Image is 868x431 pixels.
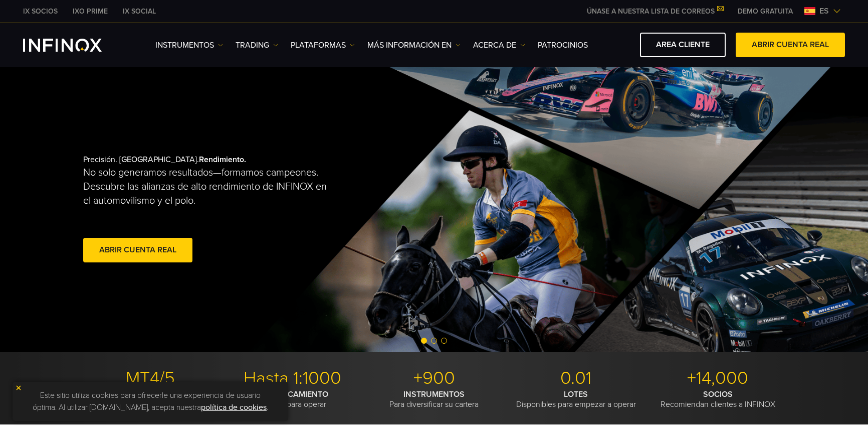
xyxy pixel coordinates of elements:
span: Go to slide 1 [421,338,427,344]
p: Este sitio utiliza cookies para ofrecerle una experiencia de usuario óptima. Al utilizar [DOMAIN_... [18,387,283,416]
a: ABRIR CUENTA REAL [736,33,845,57]
a: TRADING [236,39,278,51]
a: AREA CLIENTE [640,33,726,57]
span: es [815,5,833,17]
p: MT4/5 [83,367,218,389]
a: INFINOX [115,6,163,17]
p: Hasta 1:1000 [225,367,359,389]
img: yellow close icon [15,384,22,391]
strong: INSTRUMENTOS [403,389,465,399]
p: Flexible para operar [225,389,359,409]
strong: LOTES [564,389,588,399]
a: Patrocinios [538,39,588,51]
span: Go to slide 2 [431,338,437,344]
a: política de cookies [201,402,267,412]
p: Para diversificar su cartera [367,389,501,409]
p: Recomiendan clientes a INFINOX [650,389,785,409]
strong: APALANCAMIENTO [257,389,328,399]
a: Instrumentos [155,39,223,51]
p: No solo generamos resultados—formamos campeones. Descubre las alianzas de alto rendimiento de INF... [83,166,336,208]
a: ACERCA DE [473,39,525,51]
a: INFINOX Logo [23,39,125,52]
a: INFINOX MENU [730,6,800,17]
p: 0.01 [509,367,643,389]
a: INFINOX [65,6,115,17]
span: Go to slide 3 [441,338,447,344]
a: ÚNASE A NUESTRA LISTA DE CORREOS [579,7,730,16]
a: INFINOX [16,6,65,17]
p: +900 [367,367,501,389]
strong: SOCIOS [703,389,733,399]
a: Más información en [367,39,461,51]
a: Abrir cuenta real [83,238,192,262]
strong: Rendimiento. [199,155,246,165]
a: PLATAFORMAS [291,39,355,51]
p: Disponibles para empezar a operar [509,389,643,409]
p: +14,000 [650,367,785,389]
div: Precisión. [GEOGRAPHIC_DATA]. [83,138,399,281]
